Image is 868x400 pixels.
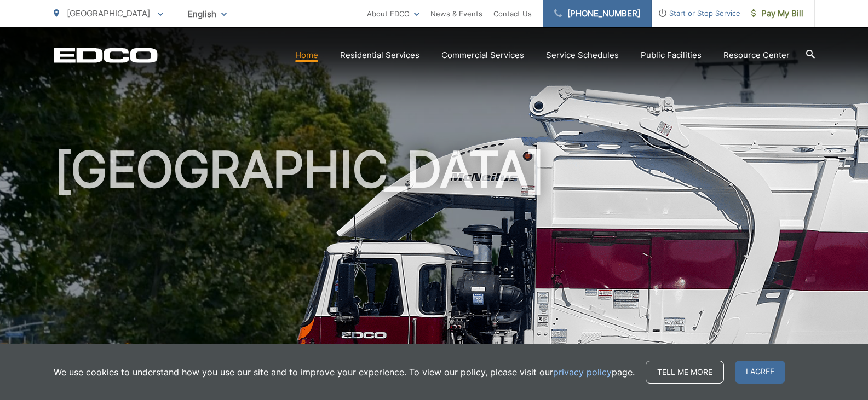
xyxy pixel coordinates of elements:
[180,4,235,24] span: English
[430,7,482,20] a: News & Events
[295,49,318,62] a: Home
[641,49,702,62] a: Public Facilities
[54,366,635,379] p: We use cookies to understand how you use our site and to improve your experience. To view our pol...
[546,49,619,62] a: Service Schedules
[553,366,612,379] a: privacy policy
[751,7,803,20] span: Pay My Bill
[646,361,724,384] a: Tell me more
[723,49,790,62] a: Resource Center
[367,7,419,20] a: About EDCO
[735,361,785,384] span: I agree
[67,8,150,19] span: [GEOGRAPHIC_DATA]
[340,49,419,62] a: Residential Services
[493,7,532,20] a: Contact Us
[54,48,158,63] a: EDCD logo. Return to the homepage.
[441,49,524,62] a: Commercial Services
